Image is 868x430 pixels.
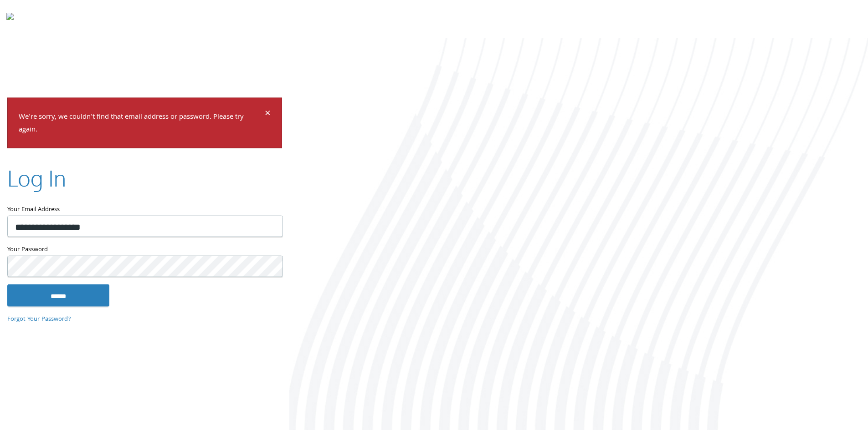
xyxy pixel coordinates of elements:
[6,10,14,28] img: todyl-logo-dark.svg
[7,314,71,324] a: Forgot Your Password?
[19,111,263,137] p: We're sorry, we couldn't find that email address or password. Please try again.
[265,109,271,120] button: Dismiss alert
[265,105,271,123] span: ×
[7,244,282,256] label: Your Password
[7,163,66,193] h2: Log In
